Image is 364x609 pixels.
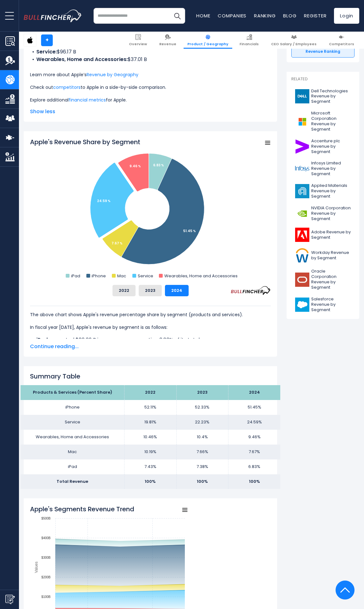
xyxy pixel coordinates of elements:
[295,206,309,221] img: NVDA logo
[295,298,309,312] img: CRM logo
[139,285,162,296] button: 2023
[30,343,271,350] span: Continue reading...
[311,111,351,132] span: Microsoft Corporation Revenue by Segment
[159,42,176,46] span: Revenue
[295,248,309,262] img: WDAY logo
[283,12,296,19] a: Blog
[228,459,280,474] td: 6.83%
[41,517,51,520] text: $500B
[124,474,176,489] td: 100%
[97,199,111,203] tspan: 24.59 %
[183,229,196,233] tspan: 51.45 %
[112,241,123,246] tspan: 7.67 %
[21,415,124,430] td: Service
[36,56,128,63] b: Wearables, Home and Accessories:
[24,9,82,22] img: bullfincher logo
[196,12,210,19] a: Home
[138,273,153,279] text: Service
[291,109,355,134] a: Microsoft Corporation Revenue by Segment
[291,46,355,58] a: Revenue Ranking
[184,32,232,49] a: Product / Geography
[176,415,228,430] td: 22.23%
[130,164,141,169] tspan: 9.46 %
[125,32,151,49] a: Overview
[30,71,271,78] p: Learn more about Apple’s
[30,108,271,115] span: Show less
[34,562,39,573] text: Values
[218,12,246,19] a: Companies
[325,32,358,49] a: Competitors
[311,269,351,290] span: Oracle Corporation Revenue by Segment
[240,42,259,46] span: Financials
[69,97,106,103] a: financial metrics
[311,297,351,313] span: Salesforce Revenue by Segment
[87,71,138,78] a: Revenue by Geography
[21,474,124,489] td: Total Revenue
[187,42,228,46] span: Product / Geography
[291,181,355,201] a: Applied Materials Revenue by Segment
[228,400,280,415] td: 51.45%
[176,385,228,400] th: 2023
[24,9,92,22] a: Go to homepage
[24,34,36,46] img: AAPL logo
[71,273,80,279] text: iPad
[311,250,351,261] span: Workday Revenue by Segment
[291,137,355,156] a: Accenture plc Revenue by Segment
[30,138,271,280] svg: Apple's Revenue Share by Segment
[267,32,320,49] a: CEO Salary / Employees
[124,445,176,459] td: 10.19%
[228,430,280,445] td: 9.46%
[30,138,140,146] tspan: Apple's Revenue Share by Segment
[295,184,309,198] img: AMAT logo
[36,48,57,55] b: Service:
[21,400,124,415] td: iPhone
[129,42,147,46] span: Overview
[295,228,309,242] img: ADBE logo
[92,273,106,279] text: iPhone
[41,595,51,599] text: $100B
[291,159,355,178] a: Infosys Limited Revenue by Segment
[291,247,355,264] a: Workday Revenue by Segment
[124,430,176,445] td: 10.46%
[291,267,355,292] a: Oracle Corporation Revenue by Segment
[176,459,228,474] td: 7.38%
[295,162,309,176] img: INFY logo
[295,273,309,287] img: ORCL logo
[21,459,124,474] td: iPad
[124,400,176,415] td: 52.11%
[295,139,309,154] img: ACN logo
[117,273,126,279] text: Mac
[271,42,317,46] span: CEO Salary / Employees
[291,87,355,106] a: Dell Technologies Revenue by Segment
[30,96,271,104] p: Explore additional for Apple.
[165,285,189,296] button: 2024
[30,311,271,318] p: The above chart shows Apple's revenue percentage share by segment (products and services).
[295,89,309,103] img: DELL logo
[164,273,238,279] text: Wearables, Home and Accessories
[30,56,271,63] li: $37.01 B
[30,336,271,344] li: generated $26.69 B in revenue, representing 6.83% of its total revenue.
[30,83,271,91] p: Check out to Apple in a side-by-side comparison.
[30,323,271,331] p: In fiscal year [DATE], Apple's revenue by segment is as follows:
[291,295,355,314] a: Salesforce Revenue by Segment
[21,385,124,400] th: Products & Services (Percent Share)
[176,400,228,415] td: 52.33%
[295,114,309,129] img: MSFT logo
[304,12,326,19] a: Register
[334,8,359,24] a: Login
[311,206,351,222] span: NVIDIA Corporation Revenue by Segment
[311,138,351,155] span: Accenture plc Revenue by Segment
[21,430,124,445] td: Wearables, Home and Accessories
[176,430,228,445] td: 10.4%
[329,42,354,46] span: Competitors
[30,306,271,404] div: The for Apple is the iPhone, which represents 51.45% of its total revenue. The for Apple is the i...
[124,415,176,430] td: 19.81%
[291,77,355,82] p: Related
[30,48,271,56] li: $96.17 B
[228,415,280,430] td: 24.59%
[53,84,81,90] a: competitors
[41,556,51,559] text: $300B
[311,230,351,240] span: Adobe Revenue by Segment
[291,204,355,223] a: NVIDIA Corporation Revenue by Segment
[254,12,276,19] a: Ranking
